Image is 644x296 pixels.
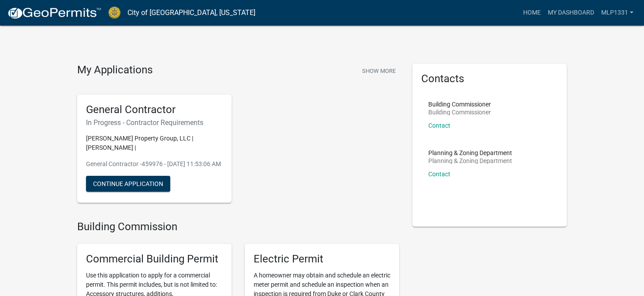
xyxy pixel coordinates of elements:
a: Contact [428,171,450,178]
p: Planning & Zoning Department [428,158,512,164]
p: Building Commissioner [428,109,491,115]
h5: General Contractor [86,103,223,116]
h4: Building Commission [77,220,399,233]
h6: In Progress - Contractor Requirements [86,118,223,127]
a: My Dashboard [544,4,598,21]
h4: My Applications [77,64,153,77]
a: Contact [428,122,450,129]
p: Planning & Zoning Department [428,150,512,156]
button: Show More [359,64,399,78]
p: General Contractor -459976 - [DATE] 11:53:06 AM [86,159,223,169]
p: Building Commissioner [428,101,491,107]
a: City of [GEOGRAPHIC_DATA], [US_STATE] [127,5,255,20]
h5: Commercial Building Permit [86,253,223,266]
p: [PERSON_NAME] Property Group, LLC | [PERSON_NAME] | [86,134,223,152]
h5: Contacts [421,72,558,85]
a: Home [520,4,544,21]
a: MLP1331 [598,4,637,21]
img: City of Jeffersonville, Indiana [109,7,120,19]
h5: Electric Permit [254,253,390,266]
button: Continue Application [86,176,170,192]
